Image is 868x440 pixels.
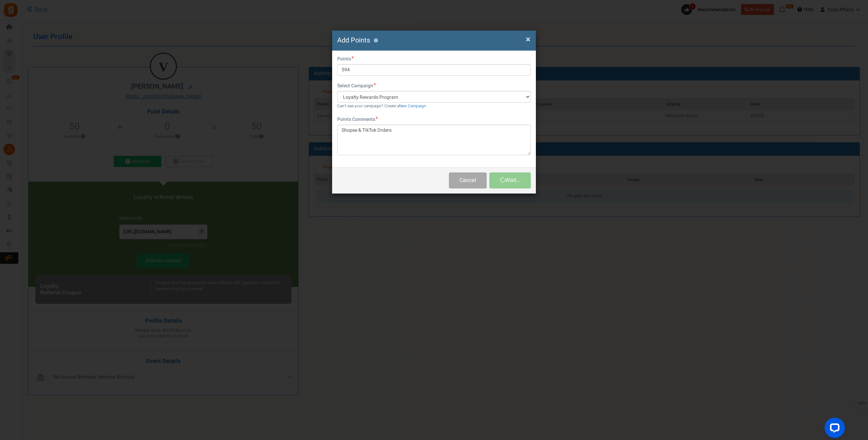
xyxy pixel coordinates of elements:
[337,103,426,109] small: Can't see your campaign? Create a
[337,56,354,62] label: Points
[449,172,487,188] button: Cancel
[337,116,378,123] label: Points Comments
[374,38,378,43] button: ?
[399,103,426,109] a: New Campaign
[337,82,376,89] label: Select Campaign
[337,35,370,45] span: Add Points
[526,33,530,46] span: ×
